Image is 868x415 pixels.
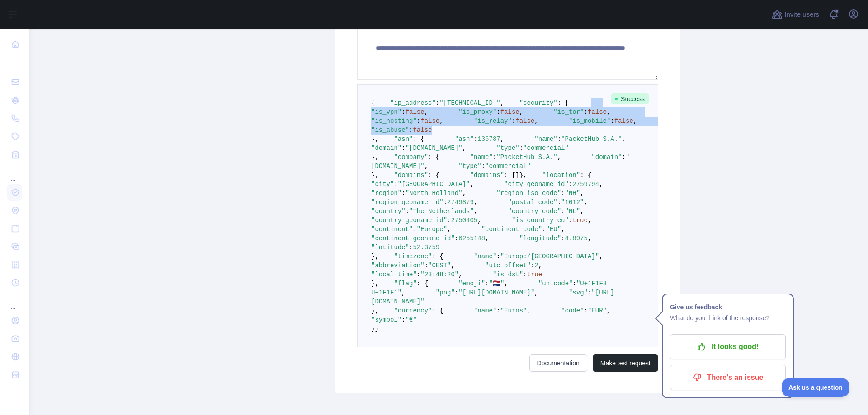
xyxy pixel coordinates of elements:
[782,378,850,397] iframe: Toggle Customer Support
[519,172,527,179] span: },
[573,280,576,287] span: :
[371,226,413,233] span: "continent"
[557,199,561,206] span: :
[496,154,557,161] span: "PacketHub S.A."
[443,199,447,206] span: :
[504,280,508,287] span: ,
[371,271,417,278] span: "local_time"
[406,316,417,323] span: "€"
[591,154,622,161] span: "domain"
[622,135,626,143] span: ,
[534,117,538,125] span: ,
[542,172,580,179] span: "location"
[572,217,588,224] span: true
[425,163,428,170] span: ,
[436,99,439,107] span: :
[371,199,443,206] span: "region_geoname_id"
[527,271,542,278] span: true
[371,208,406,215] span: "country"
[371,135,379,143] span: },
[485,235,489,242] span: ,
[417,226,447,233] span: "Europe"
[406,108,425,116] span: false
[458,289,534,296] span: "[URL][DOMAIN_NAME]"
[436,289,455,296] span: "png"
[474,199,477,206] span: ,
[7,54,22,72] div: ...
[569,289,588,296] span: "svg"
[371,172,379,179] span: },
[607,307,610,314] span: ,
[553,108,584,116] span: "is_tor"
[588,235,591,242] span: ,
[7,293,22,311] div: ...
[401,108,405,116] span: :
[455,135,474,143] span: "asn"
[580,208,584,215] span: ,
[428,172,439,179] span: : {
[561,235,565,242] span: :
[394,172,428,179] span: "domains"
[770,7,821,22] button: Invite users
[394,307,432,314] span: "currency"
[584,307,588,314] span: :
[371,280,379,287] span: },
[401,316,405,323] span: :
[425,108,428,116] span: ,
[546,226,561,233] span: "EU"
[561,199,584,206] span: "1012"
[538,262,542,269] span: ,
[531,262,534,269] span: :
[485,163,531,170] span: "commercial"
[588,217,591,224] span: ,
[470,154,492,161] span: "name"
[493,271,523,278] span: "is_dst"
[458,235,485,242] span: 6255148
[455,289,458,296] span: :
[401,145,405,152] span: :
[580,190,584,197] span: ,
[493,154,496,161] span: :
[569,117,610,125] span: "is_mobile"
[519,235,561,242] span: "longitude"
[489,280,505,287] span: "🇳🇱"
[371,307,379,314] span: },
[580,172,591,179] span: : {
[447,226,451,233] span: ,
[371,145,401,152] span: "domain"
[462,145,466,152] span: ,
[569,181,572,188] span: :
[519,145,523,152] span: :
[474,253,496,260] span: "name"
[534,135,557,143] span: "name"
[565,190,580,197] span: "NH"
[670,302,786,312] h1: Give us feedback
[417,280,428,287] span: : {
[371,217,447,224] span: "country_geoname_id"
[670,365,786,390] button: There's an issue
[677,370,779,385] p: There's an issue
[534,289,538,296] span: ,
[557,154,561,161] span: ,
[394,135,413,143] span: "asn"
[425,262,428,269] span: :
[523,271,527,278] span: :
[447,199,474,206] span: 2749879
[496,253,500,260] span: :
[371,154,379,161] span: },
[371,190,401,197] span: "region"
[529,354,587,372] a: Documentation
[371,117,417,125] span: "is_hosting"
[413,244,439,251] span: 52.3759
[474,135,477,143] span: :
[406,208,409,215] span: :
[371,126,409,134] span: "is_abuse"
[496,145,519,152] span: "type"
[561,208,565,215] span: :
[455,235,458,242] span: :
[565,235,588,242] span: 4.8975
[519,99,557,107] span: "security"
[477,135,500,143] span: 136787
[599,253,603,260] span: ,
[371,181,394,188] span: "city"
